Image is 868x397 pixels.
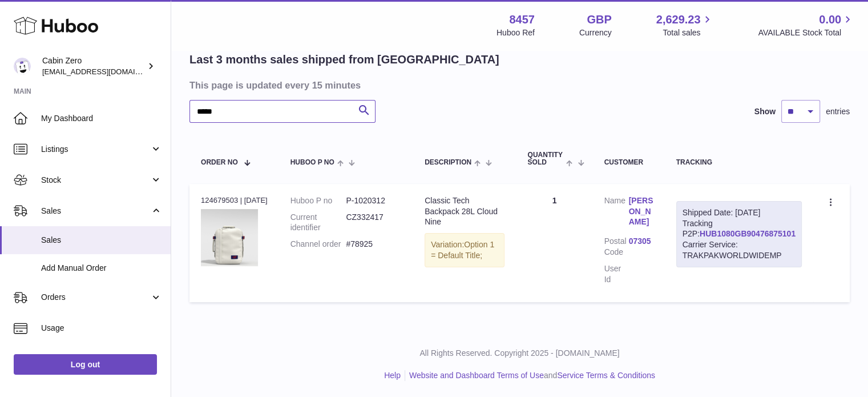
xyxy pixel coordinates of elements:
span: Quantity Sold [527,151,563,166]
a: 07305 [629,236,653,247]
span: Listings [41,144,150,155]
div: Tracking P2P: [676,201,802,267]
span: [EMAIL_ADDRESS][DOMAIN_NAME] [42,67,168,76]
div: 124679503 | [DATE] [201,195,268,206]
img: CLASSIC-TECH-2024-CLOUD-NINE-FRONT.jpg [201,209,258,266]
span: entries [826,106,850,117]
span: Add Manual Order [41,263,162,274]
dd: #78925 [346,239,402,250]
span: Stock [41,175,150,186]
span: Total sales [663,27,713,38]
a: HUB1080GB90476875101 [700,229,796,238]
dt: Channel order [290,239,346,250]
a: Website and Dashboard Terms of Use [409,371,544,380]
dt: Name [604,195,629,231]
div: Huboo Ref [496,27,535,38]
div: Cabin Zero [42,55,145,77]
span: 2,629.23 [656,12,701,27]
div: Variation: [425,233,504,267]
div: Shipped Date: [DATE] [683,207,796,218]
div: Customer [604,159,653,166]
a: 2,629.23 Total sales [656,12,714,38]
div: Tracking [676,159,802,166]
span: Huboo P no [290,159,334,166]
p: All Rights Reserved. Copyright 2025 - [DOMAIN_NAME] [180,348,859,359]
dt: Postal Code [604,236,629,258]
dt: Huboo P no [290,195,346,206]
dd: P-1020312 [346,195,402,206]
img: internalAdmin-8457@internal.huboo.com [14,58,31,75]
a: 0.00 AVAILABLE Stock Total [758,12,854,38]
span: Usage [41,323,162,334]
a: Help [384,371,401,380]
dt: Current identifier [290,212,346,234]
a: Log out [14,354,157,375]
li: and [405,370,655,381]
dt: User Id [604,263,629,285]
a: Service Terms & Conditions [557,371,655,380]
strong: 8457 [509,12,535,27]
h2: Last 3 months sales shipped from [GEOGRAPHIC_DATA] [189,52,499,67]
td: 1 [516,184,592,302]
div: Carrier Service: TRAKPAKWORLDWIDEMP [683,239,796,261]
span: Sales [41,206,150,216]
h3: This page is updated every 15 minutes [189,79,847,91]
span: AVAILABLE Stock Total [758,27,854,38]
label: Show [754,106,776,117]
dd: CZ332417 [346,212,402,234]
div: Classic Tech Backpack 28L Cloud Nine [425,195,504,228]
span: Sales [41,235,162,246]
strong: GBP [587,12,611,27]
span: Order No [201,159,238,166]
span: Description [425,159,471,166]
span: Orders [41,292,150,303]
a: [PERSON_NAME] [629,195,653,228]
span: My Dashboard [41,113,162,124]
div: Currency [579,27,612,38]
span: 0.00 [819,12,841,27]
